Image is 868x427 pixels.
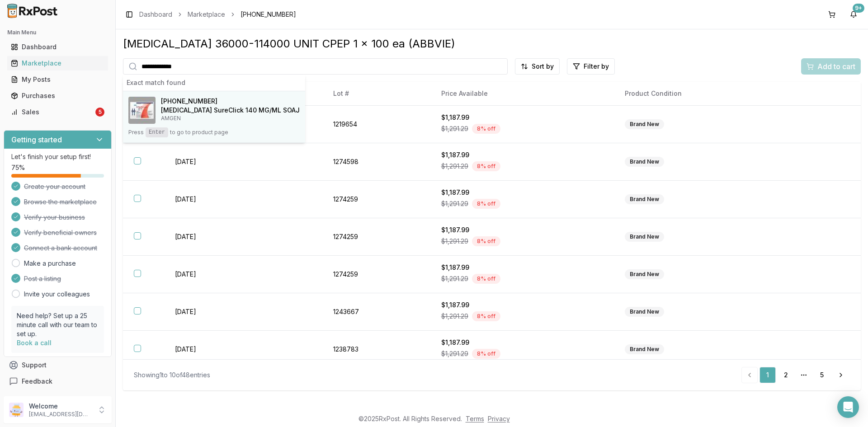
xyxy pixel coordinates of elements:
a: Dashboard [7,39,108,55]
td: [DATE] [164,293,322,331]
img: User avatar [9,403,24,417]
td: [DATE] [164,143,322,181]
a: Make a purchase [24,259,76,268]
p: Need help? Set up a 25 minute call with our team to set up. [17,311,99,338]
div: My Posts [11,75,104,84]
a: Sales5 [7,104,108,120]
img: Repatha SureClick 140 MG/ML SOAJ [128,97,156,124]
span: 75 % [11,163,25,172]
td: 1243667 [322,293,430,331]
div: Brand New [625,232,664,242]
button: Sales5 [4,105,112,119]
div: Sales [11,108,94,117]
p: AMGEN [161,115,300,122]
div: 8 % off [472,199,500,209]
a: 2 [778,367,794,383]
a: Terms [466,415,484,422]
a: Privacy [488,415,510,422]
span: $1,291.29 [441,162,468,171]
div: 5 [95,108,104,117]
div: Dashboard [11,42,104,52]
button: Feedback [4,373,112,389]
span: Connect a bank account [24,244,97,253]
td: [DATE] [164,256,322,293]
div: Showing 1 to 10 of 48 entries [134,371,210,380]
div: 8 % off [472,124,500,134]
div: 9+ [853,4,864,13]
div: $1,187.99 [441,113,604,122]
h4: [MEDICAL_DATA] SureClick 140 MG/ML SOAJ [161,106,300,115]
th: Lot # [322,82,430,106]
button: My Posts [4,72,112,87]
span: Browse the marketplace [24,197,97,206]
div: Purchases [11,91,104,100]
span: $1,291.29 [441,124,468,133]
p: Let's finish your setup first! [11,152,104,161]
span: Feedback [22,377,52,386]
kbd: Enter [146,127,168,137]
button: 9+ [846,7,861,22]
div: Brand New [625,344,664,354]
img: RxPost Logo [4,4,61,18]
a: Go to next page [832,367,850,383]
td: [DATE] [164,181,322,218]
h3: Getting started [11,134,62,145]
a: Invite your colleagues [24,290,90,299]
span: Sort by [532,62,554,71]
a: Book a call [17,339,52,347]
div: $1,187.99 [441,150,604,160]
button: Purchases [4,89,112,103]
div: 8 % off [472,236,500,246]
div: Open Intercom Messenger [837,396,859,418]
span: [PHONE_NUMBER] [161,97,217,106]
div: $1,187.99 [441,263,604,272]
p: Welcome [29,402,92,411]
a: My Posts [7,71,108,88]
nav: breadcrumb [139,10,296,19]
div: 8 % off [472,349,500,359]
th: Product Condition [614,82,793,106]
a: 1 [759,367,776,383]
a: 5 [814,367,830,383]
div: Marketplace [11,59,104,68]
a: Purchases [7,88,108,104]
div: [MEDICAL_DATA] 36000-114000 UNIT CPEP 1 x 100 ea (ABBVIE) [123,37,861,51]
td: 1274259 [322,218,430,256]
td: [DATE] [164,218,322,256]
div: $1,187.99 [441,225,604,235]
button: Filter by [567,58,615,75]
td: 1274259 [322,181,430,218]
button: Sort by [515,58,560,75]
span: Press [128,129,144,136]
td: 1274259 [322,256,430,293]
div: 8 % off [472,161,500,171]
button: Support [4,357,112,373]
div: Brand New [625,157,664,167]
span: Verify beneficial owners [24,228,97,237]
span: $1,291.29 [441,349,468,358]
div: 8 % off [472,274,500,284]
nav: pagination [741,367,850,383]
span: [PHONE_NUMBER] [241,10,296,19]
td: 1274598 [322,143,430,181]
span: Post a listing [24,274,61,283]
p: [EMAIL_ADDRESS][DOMAIN_NAME] [29,411,92,418]
span: $1,291.29 [441,199,468,208]
div: Exact match found [123,75,305,91]
div: 8 % off [472,311,500,321]
div: Brand New [625,194,664,204]
button: Repatha SureClick 140 MG/ML SOAJ[PHONE_NUMBER][MEDICAL_DATA] SureClick 140 MG/ML SOAJAMGENPressEn... [123,91,305,143]
div: $1,187.99 [441,338,604,347]
div: $1,187.99 [441,188,604,197]
h2: Main Menu [7,29,108,36]
span: Filter by [584,62,609,71]
th: Price Available [430,82,614,106]
span: Create your account [24,182,85,191]
button: Dashboard [4,40,112,54]
div: Brand New [625,119,664,129]
td: 1219654 [322,106,430,143]
td: 1238783 [322,331,430,368]
div: Brand New [625,269,664,279]
span: $1,291.29 [441,312,468,321]
div: $1,187.99 [441,300,604,310]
